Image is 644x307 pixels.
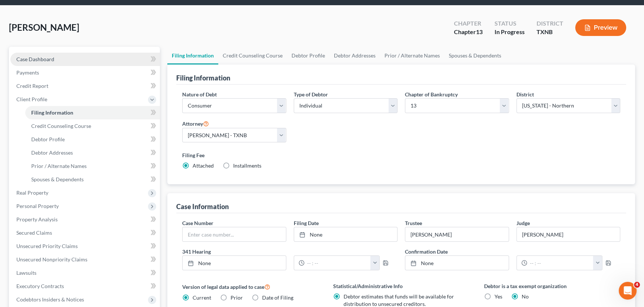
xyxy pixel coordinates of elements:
span: Secured Claims [16,230,52,236]
label: Type of Debtor [294,90,328,98]
a: Lawsuits [10,266,160,280]
label: Trustee [405,219,422,227]
a: Prior / Alternate Names [380,47,444,65]
span: Credit Report [16,83,48,89]
a: Credit Counseling Course [25,119,160,133]
input: -- : -- [527,256,594,270]
a: Debtor Addresses [329,47,380,65]
label: District [516,90,534,98]
div: Case Information [176,202,229,211]
a: None [294,227,397,241]
label: Attorney [182,119,209,128]
span: Codebtors Insiders & Notices [16,296,84,303]
label: Chapter of Bankruptcy [405,90,458,98]
span: Spouses & Dependents [31,176,84,182]
span: Unsecured Nonpriority Claims [16,256,87,263]
span: 13 [476,28,483,35]
a: Payments [10,66,160,79]
label: Debtor is a tax exempt organization [484,282,620,290]
a: Spouses & Dependents [25,173,160,186]
span: Installments [233,162,261,169]
a: None [183,256,286,270]
input: -- [405,227,509,241]
a: Spouses & Dependents [444,47,506,65]
label: Confirmation Date [401,248,624,255]
label: Case Number [182,219,213,227]
a: Debtor Profile [25,133,160,146]
a: Unsecured Priority Claims [10,240,160,253]
span: Current [193,294,211,301]
a: Unsecured Nonpriority Claims [10,253,160,266]
span: Case Dashboard [16,56,54,62]
span: Personal Property [16,203,59,209]
a: Prior / Alternate Names [25,159,160,173]
span: Unsecured Priority Claims [16,243,78,249]
span: [PERSON_NAME] [9,22,79,33]
a: Debtor Addresses [25,146,160,159]
label: Nature of Debt [182,90,217,98]
span: Attached [193,162,214,169]
input: -- [517,227,620,241]
span: Property Analysis [16,216,58,222]
label: Filing Date [294,219,319,227]
span: Credit Counseling Course [31,123,91,129]
div: District [537,19,563,28]
label: 341 Hearing [178,248,401,255]
span: Payments [16,69,39,76]
a: Filing Information [25,106,160,119]
span: Debtor Addresses [31,149,73,156]
label: Judge [516,219,530,227]
div: Chapter [454,19,483,28]
label: Filing Fee [182,151,620,159]
span: Executory Contracts [16,283,64,289]
a: Credit Counseling Course [218,47,287,65]
span: Prior [231,294,243,301]
a: Property Analysis [10,213,160,226]
div: In Progress [495,28,525,36]
span: Yes [495,293,502,300]
span: Real Property [16,189,48,196]
label: Statistical/Administrative Info [333,282,469,290]
span: Date of Filing [262,294,293,301]
iframe: Intercom live chat [619,282,637,300]
div: TXNB [537,28,563,36]
input: Enter case number... [183,227,286,241]
a: Filing Information [167,47,218,65]
a: None [405,256,509,270]
span: Filing Information [31,109,73,116]
span: Debtor estimates that funds will be available for distribution to unsecured creditors. [344,293,454,307]
span: Lawsuits [16,270,36,276]
span: 4 [634,282,640,288]
a: Secured Claims [10,226,160,240]
label: Version of legal data applied to case [182,282,318,291]
a: Executory Contracts [10,280,160,293]
span: Debtor Profile [31,136,65,142]
a: Debtor Profile [287,47,329,65]
div: Chapter [454,28,483,36]
span: Prior / Alternate Names [31,163,87,169]
a: Credit Report [10,79,160,93]
a: Case Dashboard [10,53,160,66]
input: -- : -- [305,256,371,270]
div: Status [495,19,525,28]
div: Filing Information [176,73,230,82]
span: No [522,293,529,300]
span: Client Profile [16,96,47,102]
button: Preview [575,19,626,36]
